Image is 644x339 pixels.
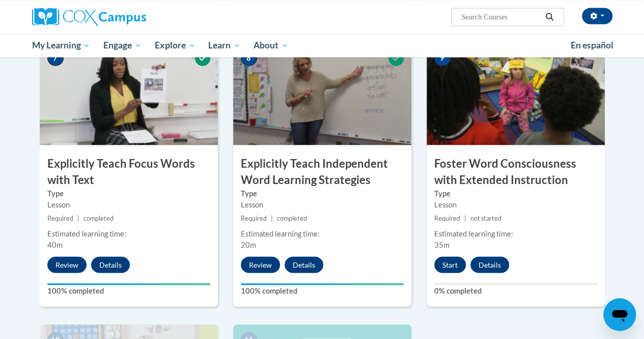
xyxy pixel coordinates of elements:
[241,283,404,285] div: Your progress
[434,256,466,273] button: Start
[271,214,273,222] span: |
[434,240,450,249] span: 35m
[285,256,323,273] button: Details
[254,39,288,51] span: About
[202,34,247,57] a: Learn
[91,256,130,273] button: Details
[434,228,597,239] div: Estimated learning time:
[32,8,215,26] a: Cox Campus
[40,43,218,145] img: Course Image
[40,156,218,188] h3: Explicitly Teach Focus Words with Text
[571,40,613,50] span: En español
[434,285,597,296] label: 0% completed
[47,188,210,199] label: Type
[77,214,79,222] span: |
[47,240,63,249] span: 40m
[241,199,404,210] div: Lesson
[208,39,240,51] span: Learn
[83,214,114,222] span: completed
[277,214,307,222] span: completed
[427,156,605,188] h3: Foster Word Consciousness with Extended Instruction
[460,11,542,23] input: Search Courses
[47,214,73,222] span: Required
[47,199,210,210] div: Lesson
[97,34,148,57] a: Engage
[32,39,90,51] span: My Learning
[241,214,267,222] span: Required
[47,256,87,273] button: Review
[464,214,466,222] span: |
[47,228,210,239] div: Estimated learning time:
[247,34,295,57] a: About
[241,188,404,199] label: Type
[434,199,597,210] div: Lesson
[241,240,256,249] span: 20m
[233,156,411,188] h3: Explicitly Teach Independent Word Learning Strategies
[241,50,257,66] span: 8
[542,11,557,23] button: Search
[103,39,142,51] span: Engage
[47,283,210,285] div: Your progress
[582,8,612,24] button: Account Settings
[564,35,620,56] a: En español
[241,256,280,273] button: Review
[434,50,451,66] span: 9
[603,298,636,331] iframe: Button to launch messaging window
[32,8,146,26] img: Cox Campus
[24,34,620,57] div: Main menu
[148,34,202,57] a: Explore
[47,50,64,66] span: 7
[434,214,460,222] span: Required
[241,285,404,296] label: 100% completed
[233,43,411,145] img: Course Image
[470,214,501,222] span: not started
[25,34,97,57] a: My Learning
[47,285,210,296] label: 100% completed
[470,256,509,273] button: Details
[434,188,597,199] label: Type
[155,39,195,51] span: Explore
[427,43,605,145] img: Course Image
[241,228,404,239] div: Estimated learning time:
